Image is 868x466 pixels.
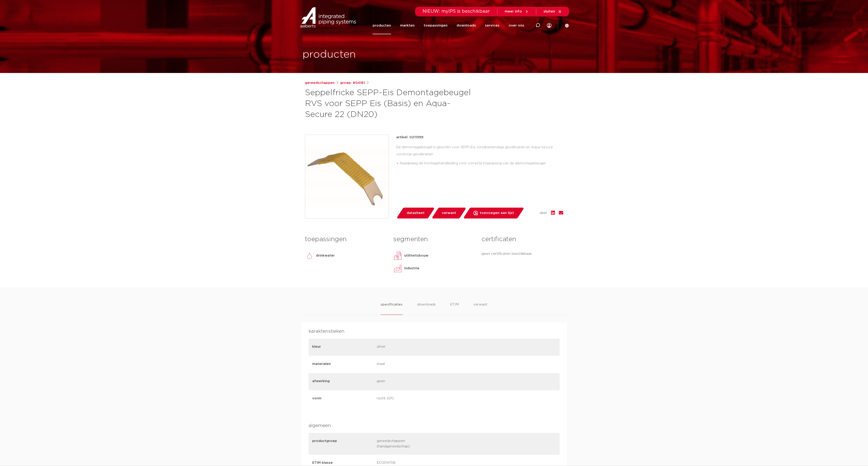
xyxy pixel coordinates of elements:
p: staal [377,361,438,368]
p: zilver [377,344,438,350]
span: toevoegen aan lijst [480,209,514,217]
p: recht (0º) [377,396,438,402]
nav: Menu [373,17,524,34]
p: afwerking [312,379,373,384]
span: deel: [540,210,547,216]
a: gereedschappen [305,80,334,86]
p: geen certificaten beschikbaar [482,251,563,257]
a: toepassingen [424,17,448,34]
h4: karakteristieken [309,328,560,335]
li: specificaties [381,302,402,315]
img: Product Image for Seppelfricke SEPP-Eis Demontagebeugel RVS voor SEPP Eis (Basis) en Aqua-Secure ... [305,135,389,218]
li: downloads [417,302,436,315]
li: verwant [473,302,487,315]
span: verwant [442,209,456,217]
h3: certificaten [482,235,563,244]
img: industrie [393,264,402,273]
div: De demontagebeugel is geschikt voor SEPP-Eis vorstbestendige gevelkranen en Aqua Secure vorstvrij... [396,144,563,169]
a: services [485,17,499,34]
a: downloads [457,17,476,34]
p: artikel: 0211399 [396,135,423,140]
h3: segmenten [393,235,475,244]
h4: algemeen [309,422,560,429]
li: Raadplaag de montagehandleiding voor correcte toepassing van de demontagebeugel [400,160,563,167]
h1: Seppelfricke SEPP-Eis Demontagebeugel RVS voor SEPP Eis (Basis) en Aqua-Secure 22 (DN20) [305,87,475,120]
span: datasheet [407,209,425,217]
a: verwant [431,208,466,218]
span: sluiten [543,10,555,13]
img: utiliteitsbouw [393,251,402,260]
p: materialen [312,361,373,367]
span: meer info [505,10,522,13]
a: meer info [505,10,529,14]
p: geen [377,379,438,385]
a: producten [373,17,391,34]
p: industrie [404,266,419,271]
p: drinkwater [316,253,335,258]
a: sluiten [543,10,562,14]
p: utiliteitsbouw [404,253,428,258]
a: groep: 804181 [340,80,365,86]
span: NIEUW: myIPS is beschikbaar [423,9,490,14]
li: ETIM [450,302,459,315]
p: gereedschappen (handgereedschap) [377,438,438,449]
a: markten [400,17,415,34]
a: datasheet [396,208,435,218]
a: over ons [509,17,524,34]
p: productgroep [312,438,373,448]
img: drinkwater [305,251,314,260]
h1: producten [302,47,356,62]
h3: toepassingen [305,235,386,244]
p: kleur [312,344,373,349]
p: vorm [312,396,373,401]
